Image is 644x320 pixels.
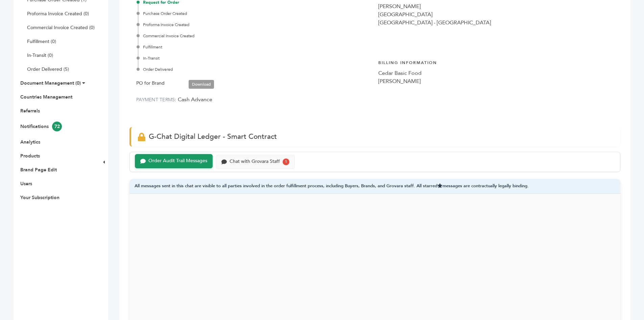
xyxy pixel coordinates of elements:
[378,19,614,27] div: [GEOGRAPHIC_DATA] - [GEOGRAPHIC_DATA]
[230,159,280,165] div: Chat with Grovara Staff
[378,55,614,69] h4: Billing Information
[20,194,59,201] a: Your Subscription
[138,66,372,72] div: Order Delivered
[20,108,40,114] a: Referrals
[178,96,212,103] span: Cash Advance
[378,2,614,10] div: [PERSON_NAME]
[27,66,69,72] a: Order Delivered (5)
[20,94,72,100] a: Countries Management
[138,22,372,28] div: Proforma Invoice Created
[20,180,32,187] a: Users
[27,52,53,59] a: In-Transit (0)
[138,44,372,50] div: Fulfillment
[52,122,62,131] span: 72
[20,153,40,159] a: Products
[20,123,62,130] a: Notifications72
[378,10,614,19] div: [GEOGRAPHIC_DATA]
[20,80,81,86] a: Document Management (0)
[378,69,614,77] div: Cedar Basic Food
[138,55,372,61] div: In-Transit
[378,77,614,85] div: [PERSON_NAME]
[148,158,207,164] div: Order Audit Trail Messages
[20,139,40,145] a: Analytics
[27,10,89,17] a: Proforma Invoice Created (0)
[136,97,176,103] label: PAYMENT TERMS:
[283,158,289,165] div: 1
[149,132,277,142] span: G-Chat Digital Ledger - Smart Contract
[20,167,57,173] a: Brand Page Edit
[27,38,56,45] a: Fulfillment (0)
[189,80,214,89] a: Download
[27,24,95,31] a: Commercial Invoice Created (0)
[129,179,620,194] div: All messages sent in this chat are visible to all parties involved in the order fulfillment proce...
[138,10,372,17] div: Purchase Order Created
[138,33,372,39] div: Commercial Invoice Created
[136,79,165,87] label: PO for Brand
